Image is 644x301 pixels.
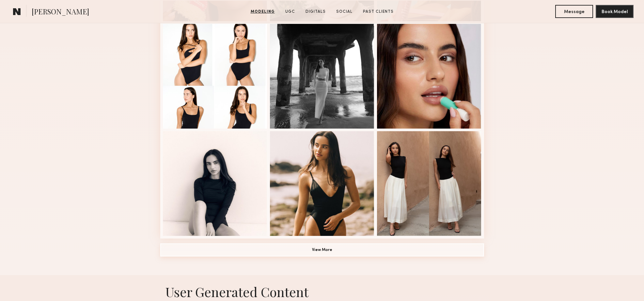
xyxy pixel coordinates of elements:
a: Past Clients [360,9,396,15]
button: Book Model [596,5,634,18]
span: [PERSON_NAME] [32,7,89,18]
a: Book Model [596,9,634,14]
a: UGC [283,9,298,15]
button: Message [555,5,593,18]
a: Digitals [303,9,328,15]
a: Social [334,9,355,15]
h1: User Generated Content [155,283,489,300]
a: Modeling [248,9,277,15]
button: View More [160,243,484,257]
